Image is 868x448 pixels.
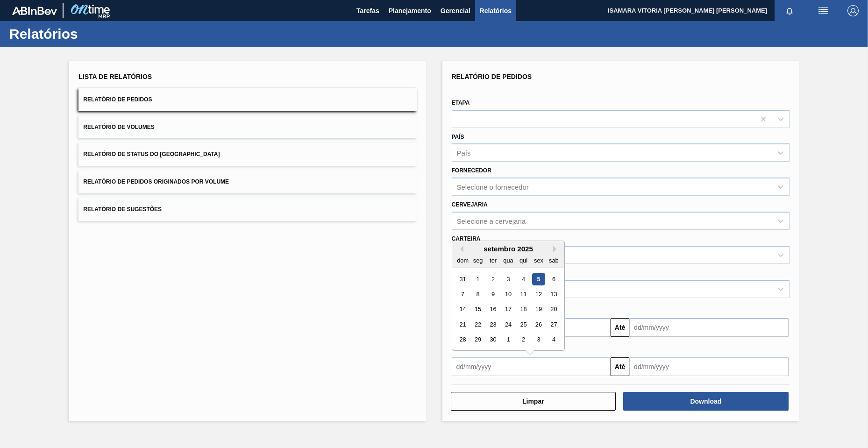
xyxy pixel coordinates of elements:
span: Planejamento [389,5,431,16]
div: Choose sexta-feira, 19 de setembro de 2025 [532,303,545,316]
label: Fornecedor [452,167,491,174]
div: Choose sábado, 27 de setembro de 2025 [547,318,560,331]
span: Relatório de Pedidos [452,73,532,80]
div: ter [486,254,499,267]
button: Até [611,318,629,337]
div: Choose segunda-feira, 15 de setembro de 2025 [471,303,484,316]
label: Cervejaria [452,201,488,208]
span: Relatório de Pedidos Originados por Volume [83,178,229,185]
div: sex [532,254,545,267]
span: Lista de Relatórios [78,73,152,80]
div: Choose quinta-feira, 25 de setembro de 2025 [517,318,529,331]
button: Relatório de Pedidos [78,88,416,111]
div: Choose terça-feira, 2 de setembro de 2025 [486,273,499,285]
button: Next Month [553,246,560,252]
div: dom [456,254,469,267]
div: qui [517,254,529,267]
div: Choose sexta-feira, 12 de setembro de 2025 [532,288,545,300]
div: Choose quarta-feira, 24 de setembro de 2025 [502,318,514,331]
div: Choose terça-feira, 30 de setembro de 2025 [486,334,499,346]
div: Choose domingo, 14 de setembro de 2025 [456,303,469,316]
div: Choose sexta-feira, 5 de setembro de 2025 [532,273,545,285]
div: Choose sábado, 13 de setembro de 2025 [547,288,560,300]
div: Choose quarta-feira, 1 de outubro de 2025 [502,334,514,346]
button: Relatório de Sugestões [78,198,416,221]
input: dd/mm/yyyy [629,318,789,337]
div: Choose quarta-feira, 10 de setembro de 2025 [502,288,514,300]
div: País [457,149,471,157]
label: País [452,134,464,140]
div: month 2025-09 [455,271,561,347]
button: Previous Month [457,246,463,252]
div: Choose sexta-feira, 3 de outubro de 2025 [532,334,545,346]
button: Notificações [775,4,804,17]
input: dd/mm/yyyy [452,357,611,376]
span: Relatório de Volumes [83,124,154,130]
img: Logout [847,5,859,16]
div: Choose sábado, 4 de outubro de 2025 [547,334,560,346]
span: Relatório de Sugestões [83,206,162,213]
span: Relatório de Status do [GEOGRAPHIC_DATA] [83,151,220,157]
div: Choose segunda-feira, 8 de setembro de 2025 [471,288,484,300]
img: userActions [818,5,829,16]
div: Choose quarta-feira, 3 de setembro de 2025 [502,273,514,285]
div: Choose quinta-feira, 2 de outubro de 2025 [517,334,529,346]
button: Download [623,392,789,411]
button: Relatório de Status do [GEOGRAPHIC_DATA] [78,143,416,166]
div: Choose segunda-feira, 22 de setembro de 2025 [471,318,484,331]
h1: Relatórios [9,28,175,39]
button: Até [611,357,629,376]
label: Carteira [452,235,481,242]
span: Gerencial [441,5,470,16]
img: TNhmsLtSVTkK8tSr43FrP2fwEKptu5GPRR3wAAAABJRU5ErkJggg== [12,7,57,15]
div: Choose quinta-feira, 18 de setembro de 2025 [517,303,529,316]
span: Tarefas [356,5,379,16]
div: Choose domingo, 7 de setembro de 2025 [456,288,469,300]
div: Choose sábado, 20 de setembro de 2025 [547,303,560,316]
div: Selecione a cervejaria [457,217,526,225]
input: dd/mm/yyyy [629,357,789,376]
div: Choose quinta-feira, 4 de setembro de 2025 [517,273,529,285]
div: Choose terça-feira, 9 de setembro de 2025 [486,288,499,300]
div: Choose domingo, 21 de setembro de 2025 [456,318,469,331]
div: setembro 2025 [452,245,564,253]
button: Relatório de Pedidos Originados por Volume [78,171,416,193]
button: Limpar [451,392,616,411]
div: Choose terça-feira, 16 de setembro de 2025 [486,303,499,316]
div: Choose segunda-feira, 1 de setembro de 2025 [471,273,484,285]
div: Choose sábado, 6 de setembro de 2025 [547,273,560,285]
div: seg [471,254,484,267]
div: qua [502,254,514,267]
div: Choose sexta-feira, 26 de setembro de 2025 [532,318,545,331]
span: Relatórios [480,5,512,16]
div: Choose domingo, 31 de agosto de 2025 [456,273,469,285]
div: Choose terça-feira, 23 de setembro de 2025 [486,318,499,331]
div: Selecione o fornecedor [457,183,529,191]
div: Choose quarta-feira, 17 de setembro de 2025 [502,303,514,316]
div: Choose segunda-feira, 29 de setembro de 2025 [471,334,484,346]
span: Relatório de Pedidos [83,96,152,103]
div: Choose domingo, 28 de setembro de 2025 [456,334,469,346]
div: Choose quinta-feira, 11 de setembro de 2025 [517,288,529,300]
div: sab [547,254,560,267]
label: Etapa [452,100,470,106]
button: Relatório de Volumes [78,116,416,139]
